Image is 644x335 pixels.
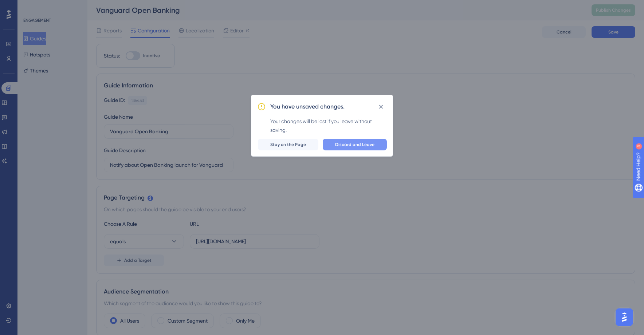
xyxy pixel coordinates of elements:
[335,142,374,147] span: Discard and Leave
[270,102,345,111] h2: You have unsaved changes.
[17,2,46,11] span: Need Help?
[613,306,635,328] iframe: UserGuiding AI Assistant Launcher
[51,4,53,9] div: 3
[270,117,387,134] div: Your changes will be lost if you leave without saving.
[270,142,306,147] span: Stay on the Page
